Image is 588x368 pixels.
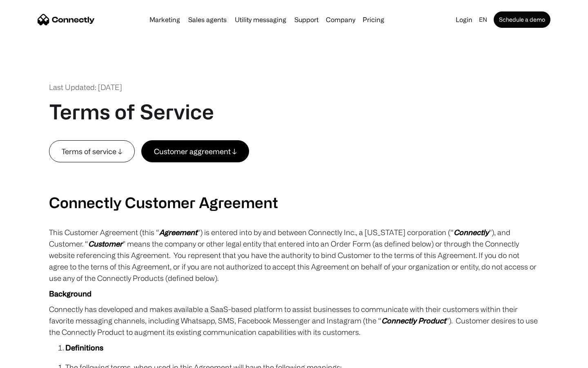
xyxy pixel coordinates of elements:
[494,11,550,28] a: Schedule a demo
[381,316,446,325] em: Connectly Product
[359,16,388,23] a: Pricing
[146,16,183,23] a: Marketing
[49,99,214,124] h1: Terms of Service
[326,14,355,25] div: Company
[154,146,236,157] div: Customer aggreement ↓
[454,228,489,236] em: Connectly
[232,16,290,23] a: Utility messaging
[49,193,539,211] h2: Connectly Customer Agreement
[49,162,539,174] p: ‍
[49,303,539,338] p: Connectly has developed and makes available a SaaS-based platform to assist businesses to communi...
[159,228,197,236] em: Agreement
[62,146,122,157] div: Terms of service ↓
[185,16,230,23] a: Sales agents
[452,14,476,25] a: Login
[49,178,539,189] p: ‍
[479,14,487,25] div: en
[291,16,322,23] a: Support
[16,354,49,365] ul: Language list
[49,227,539,284] p: This Customer Agreement (this “ ”) is entered into by and between Connectly Inc., a [US_STATE] co...
[49,82,122,93] div: Last Updated: [DATE]
[49,289,91,298] strong: Background
[8,353,49,365] aside: Language selected: English
[88,240,122,248] em: Customer
[65,343,103,352] strong: Definitions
